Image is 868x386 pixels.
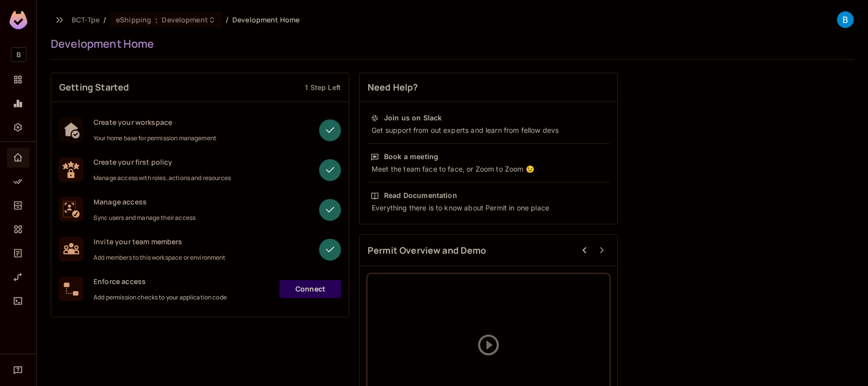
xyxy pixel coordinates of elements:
[9,11,27,29] img: SReyMgAAAABJRU5ErkJggg==
[51,36,849,51] div: Development Home
[7,243,29,263] div: Audit Log
[280,280,341,298] a: Connect
[94,237,226,246] span: Invite your team members
[371,164,606,174] div: Meet the team face to face, or Zoom to Zoom 😉
[94,197,195,206] span: Manage access
[59,81,129,94] span: Getting Started
[305,83,341,92] div: 1 Step Left
[11,47,26,62] span: B
[7,148,29,168] div: Home
[368,81,418,94] span: Need Help?
[94,134,216,142] span: Your home base for permission management
[103,15,106,24] li: /
[371,125,606,135] div: Get support from out experts and learn from fellow devs
[7,172,29,192] div: Policy
[116,15,151,24] span: eShipping
[368,244,486,257] span: Permit Overview and Demo
[94,117,216,127] span: Create your workspace
[94,174,231,182] span: Manage access with roles, actions and resources
[226,15,228,24] li: /
[155,16,158,24] span: :
[7,267,29,287] div: URL Mapping
[7,195,29,215] div: Directory
[7,117,29,137] div: Settings
[7,360,29,380] div: Help & Updates
[94,157,231,167] span: Create your first policy
[94,277,227,286] span: Enforce access
[371,203,606,213] div: Everything there is to know about Permit in one place
[7,70,29,90] div: Projects
[384,191,457,200] div: Read Documentation
[232,15,299,24] span: Development Home
[94,214,195,222] span: Sync users and manage their access
[384,152,438,162] div: Book a meeting
[94,254,226,262] span: Add members to this workspace or environment
[7,94,29,113] div: Monitoring
[7,43,29,66] div: Workspace: BCT-Tpe
[7,219,29,239] div: Elements
[384,113,442,123] div: Join us on Slack
[837,11,854,28] img: Brady Cheng
[162,15,207,24] span: Development
[7,291,29,311] div: Connect
[72,15,99,24] span: the active workspace
[94,293,227,301] span: Add permission checks to your application code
